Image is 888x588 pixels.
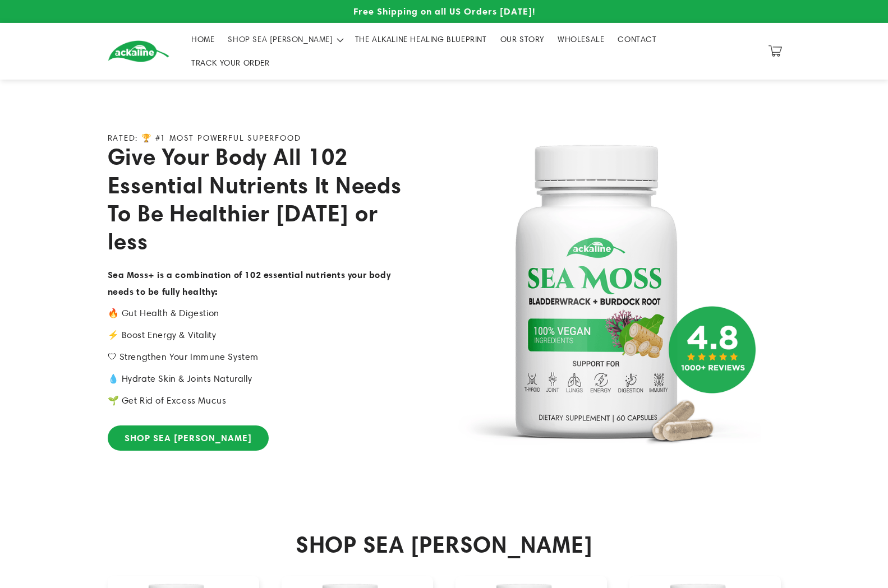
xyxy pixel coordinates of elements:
span: SHOP SEA [PERSON_NAME] [228,34,333,44]
a: TRACK YOUR ORDER [185,51,277,75]
a: SHOP SEA [PERSON_NAME] [108,425,269,451]
h2: Give Your Body All 102 Essential Nutrients It Needs To Be Healthier [DATE] or less [108,142,405,256]
span: HOME [191,34,214,44]
span: Free Shipping on all US Orders [DATE]! [353,6,535,17]
h2: SHOP SEA [PERSON_NAME] [108,530,781,558]
a: WHOLESALE [551,27,611,51]
a: HOME [185,27,221,51]
a: THE ALKALINE HEALING BLUEPRINT [348,27,494,51]
p: 💧 Hydrate Skin & Joints Naturally [108,371,405,387]
p: ⚡️ Boost Energy & Vitality [108,327,405,344]
span: OUR STORY [500,34,544,44]
span: WHOLESALE [558,34,604,44]
p: 🛡 Strengthen Your Immune System [108,349,405,365]
summary: SHOP SEA [PERSON_NAME] [221,27,348,51]
span: TRACK YOUR ORDER [191,58,270,68]
strong: Sea Moss+ is a combination of 102 essential nutrients your body needs to be fully healthy: [108,269,391,297]
p: 🌱 Get Rid of Excess Mucus [108,393,405,409]
p: 🔥 Gut Health & Digestion [108,305,405,322]
a: CONTACT [611,27,663,51]
img: Ackaline [108,40,169,62]
p: RATED: 🏆 #1 MOST POWERFUL SUPERFOOD [108,133,301,143]
span: CONTACT [618,34,656,44]
a: OUR STORY [494,27,551,51]
span: THE ALKALINE HEALING BLUEPRINT [355,34,487,44]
